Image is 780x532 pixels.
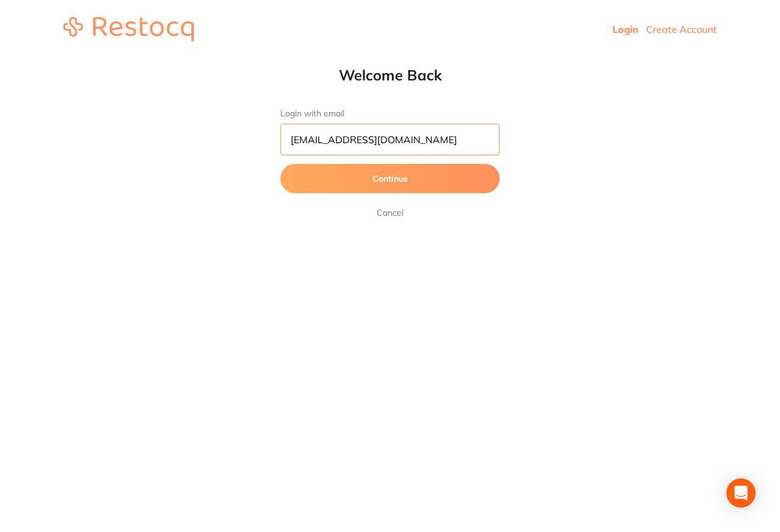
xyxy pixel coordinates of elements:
[374,205,406,220] a: Cancel
[646,23,717,35] a: Create Account
[280,164,500,193] button: Continue
[726,478,756,508] div: Open Intercom Messenger
[612,23,639,35] a: Login
[280,108,500,119] label: Login with email
[63,17,194,41] img: restocq_logo.svg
